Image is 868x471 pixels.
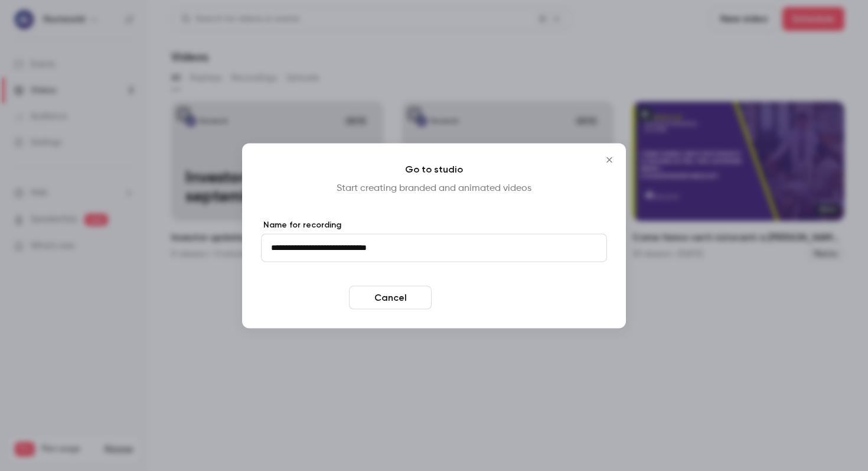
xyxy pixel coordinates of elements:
button: Cancel [349,285,432,309]
p: Start creating branded and animated videos [261,181,607,195]
button: Enter studio [436,285,519,309]
button: Close [598,148,621,171]
h4: Go to studio [261,162,607,176]
label: Name for recording [261,219,607,230]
